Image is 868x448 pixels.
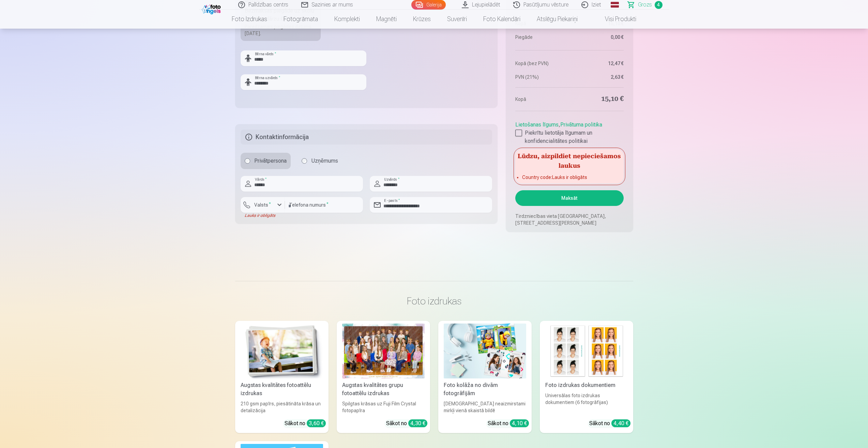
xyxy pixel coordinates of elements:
[515,34,566,41] dt: Piegāde
[515,213,623,226] p: Tirdzniecības vieta [GEOGRAPHIC_DATA], [STREET_ADDRESS][PERSON_NAME]
[589,419,630,428] div: Sākot no
[515,60,566,67] dt: Kopā (bez PVN)
[515,121,559,128] a: Lietošanas līgums
[529,10,586,29] a: Atslēgu piekariņi
[439,10,475,29] a: Suvenīri
[586,10,644,29] a: Visi produkti
[510,419,529,427] div: 4,10 €
[515,190,623,206] button: Maksāt
[241,213,285,218] div: Lauks ir obligāts
[438,321,532,433] a: Foto kolāža no divām fotogrāfijāmFoto kolāža no divām fotogrāfijām[DEMOGRAPHIC_DATA] neaizmirstam...
[245,23,317,37] div: Paredzamais piegādes datums [DATE].
[241,153,291,169] label: Privātpersona
[545,324,628,378] img: Foto izdrukas dokumentiem
[298,153,342,169] label: Uzņēmums
[611,419,630,427] div: 4,40 €
[339,400,427,414] div: Spilgtas krāsas uz Fuji Film Crystal fotopapīra
[515,74,566,80] dt: PVN (21%)
[241,324,323,378] img: Augstas kvalitātes fotoattēlu izdrukas
[202,3,223,14] img: /fa1
[488,419,529,428] div: Sākot no
[522,174,616,181] li: Country code : Lauks ir obligāts
[408,419,427,427] div: 4,30 €
[307,419,326,427] div: 3,60 €
[241,295,628,307] h3: Foto izdrukas
[337,321,430,433] a: Augstas kvalitātes grupu fotoattēlu izdrukasSpilgtas krāsas uz Fuji Film Crystal fotopapīraSākot ...
[241,130,492,145] h5: Kontaktinformācija
[573,74,624,80] dd: 2,63 €
[655,1,663,9] span: 4
[235,321,329,433] a: Augstas kvalitātes fotoattēlu izdrukasAugstas kvalitātes fotoattēlu izdrukas210 gsm papīrs, piesā...
[540,321,633,433] a: Foto izdrukas dokumentiemFoto izdrukas dokumentiemUniversālas foto izdrukas dokumentiem (6 fotogr...
[368,10,405,29] a: Magnēti
[444,324,526,378] img: Foto kolāža no divām fotogrāfijām
[638,1,652,9] span: Grozs
[573,94,624,104] dd: 15,10 €
[302,158,307,164] input: Uzņēmums
[245,158,250,164] input: Privātpersona
[573,34,624,41] dd: 0,00 €
[238,400,326,414] div: 210 gsm papīrs, piesātināta krāsa un detalizācija
[515,149,623,171] h5: Lūdzu, aizpildiet nepieciešamos laukus
[252,201,274,208] label: Valsts
[543,392,630,414] div: Universālas foto izdrukas dokumentiem (6 fotogrāfijas)
[241,197,285,213] button: Valsts*
[560,121,602,128] a: Privātuma politika
[275,10,326,29] a: Fotogrāmata
[543,381,630,389] div: Foto izdrukas dokumentiem
[238,381,326,398] div: Augstas kvalitātes fotoattēlu izdrukas
[441,400,529,414] div: [DEMOGRAPHIC_DATA] neaizmirstami mirkļi vienā skaistā bildē
[475,10,529,29] a: Foto kalendāri
[515,118,623,145] div: ,
[441,381,529,398] div: Foto kolāža no divām fotogrāfijām
[326,10,368,29] a: Komplekti
[339,381,427,398] div: Augstas kvalitātes grupu fotoattēlu izdrukas
[285,419,326,428] div: Sākot no
[515,94,566,104] dt: Kopā
[405,10,439,29] a: Krūzes
[515,129,623,145] label: Piekrītu lietotāja līgumam un konfidencialitātes politikai
[573,60,624,67] dd: 12,47 €
[224,10,275,29] a: Foto izdrukas
[386,419,427,428] div: Sākot no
